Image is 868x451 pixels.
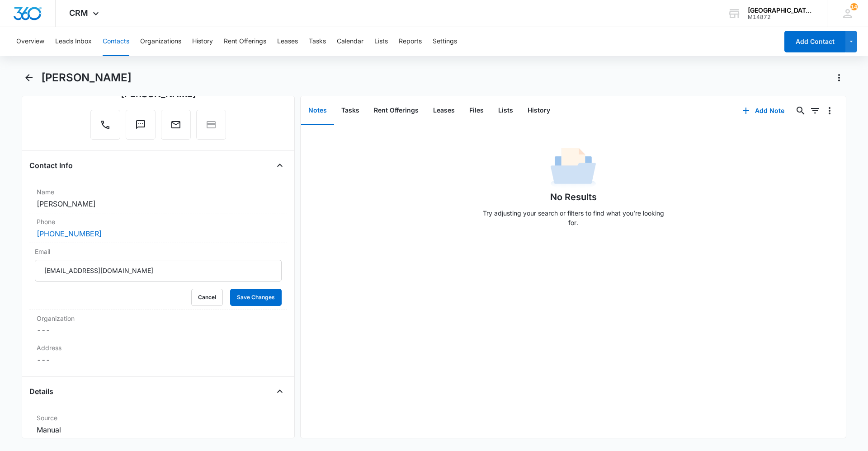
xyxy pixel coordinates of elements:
button: Filters [808,103,822,118]
button: Text [126,110,156,140]
button: Search... [793,103,808,118]
button: Contacts [103,27,129,56]
div: Phone[PHONE_NUMBER] [29,213,287,243]
h4: Details [29,386,53,397]
div: account name [748,7,814,14]
p: Try adjusting your search or filters to find what you’re looking for. [478,208,668,227]
a: [PHONE_NUMBER] [37,228,102,239]
button: Overflow Menu [822,103,837,118]
div: Address--- [29,339,287,369]
button: Leases [277,27,298,56]
img: No Data [551,145,596,190]
div: Organization--- [29,310,287,339]
button: Add Contact [784,31,845,52]
button: Lists [374,27,388,56]
button: Leases [426,97,462,125]
button: History [192,27,213,56]
button: Back [22,70,36,85]
a: Email [161,124,191,132]
input: Email [35,260,282,282]
label: Phone [37,217,280,226]
button: Tasks [334,97,367,125]
button: Call [90,110,120,140]
span: CRM [69,8,88,18]
button: Email [161,110,191,140]
h1: [PERSON_NAME] [41,71,132,85]
label: Address [37,343,280,352]
button: Add Note [733,100,793,122]
button: Rent Offerings [224,27,266,56]
div: notifications count [850,3,858,10]
button: Tasks [309,27,326,56]
button: Settings [433,27,457,56]
button: Save Changes [230,289,282,306]
a: Call [90,124,120,132]
a: Text [126,124,156,132]
button: Close [273,384,287,399]
button: Overview [16,27,44,56]
div: account id [748,14,814,20]
label: Name [37,187,280,197]
dd: Manual [37,424,280,435]
h4: Contact Info [29,160,73,171]
button: Close [273,158,287,173]
button: Organizations [140,27,181,56]
dd: --- [37,354,280,365]
dd: --- [37,325,280,336]
span: 14 [850,3,858,10]
label: Source [37,413,280,423]
label: Email [35,247,282,256]
h1: No Results [550,190,597,204]
button: Files [462,97,491,125]
button: History [520,97,557,125]
dd: [PERSON_NAME] [37,198,280,209]
button: Rent Offerings [367,97,426,125]
div: Name[PERSON_NAME] [29,183,287,213]
button: Leads Inbox [55,27,92,56]
button: Reports [399,27,422,56]
label: Organization [37,314,280,323]
button: Calendar [337,27,363,56]
button: Actions [832,70,846,85]
button: Notes [301,97,334,125]
button: Lists [491,97,520,125]
div: SourceManual [29,409,287,439]
button: Cancel [191,289,223,306]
